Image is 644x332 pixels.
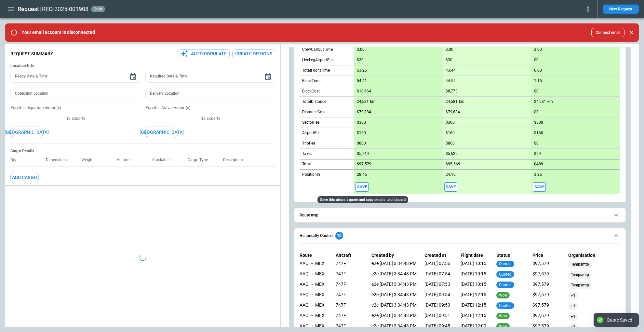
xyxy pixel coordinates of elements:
[461,313,489,321] div: [DATE] 12:15
[446,68,456,73] p: 43:44
[532,292,560,300] div: $97,579
[371,323,417,331] div: e2e [DATE] 3:34:43 PM
[10,172,39,183] button: Add Cargo
[336,253,364,258] p: Aircraft
[424,253,452,258] p: Created at
[446,131,455,135] p: $160
[357,99,369,104] p: 24,581
[302,162,311,166] h6: Total
[336,323,364,331] div: 747F
[117,158,136,162] p: Volume
[302,68,330,73] p: TotalFlightTime
[335,232,343,240] div: 10
[496,253,524,258] p: Status
[446,58,452,62] p: $30
[534,151,541,156] p: $29
[232,49,275,58] button: Create Options
[371,261,417,269] div: e2e [DATE] 3:34:43 PM
[498,293,508,297] span: won
[10,127,43,138] button: [GEOGRAPHIC_DATA]
[10,105,140,111] p: Possible Departure Airport(s)
[300,234,333,238] h6: Historically Quoted
[302,99,326,104] p: TotalDistance
[145,116,275,121] p: No airports
[371,302,417,310] div: e2e [DATE] 3:34:43 PM
[533,182,546,192] button: Save
[532,261,560,269] div: $97,579
[21,30,95,35] p: Your email account is disconnected
[18,5,39,13] h1: Request
[336,292,364,300] div: 747F
[461,271,489,279] div: [DATE] 10:15
[424,261,452,269] div: [DATE] 07:56
[336,282,364,289] div: 747F
[300,208,620,223] button: Route map
[424,302,452,310] div: [DATE] 09:53
[302,130,320,136] p: AirportFee
[534,120,543,125] p: $300
[446,78,456,83] p: 44:59
[302,172,320,177] p: PositionIn
[357,47,365,52] p: 3:00
[532,253,560,258] p: Price
[302,89,320,94] p: BlockCost
[46,158,72,162] p: Dimensions
[534,99,546,104] p: 24,581
[498,262,513,266] span: quoted
[534,68,542,73] p: 0:00
[371,292,417,300] div: e2e [DATE] 3:34:43 PM
[568,304,578,309] span: +1
[302,57,333,63] p: LiveLegAirportFee
[534,47,542,52] p: 3:00
[357,78,367,83] p: 54:41
[302,47,333,52] p: CrewCallOutTime
[357,68,367,73] p: 53:26
[568,325,578,329] span: +1
[357,58,364,62] p: $30
[568,314,578,319] span: +1
[534,162,543,167] p: $489
[446,47,453,52] p: 3:00
[81,158,99,162] p: Weight
[446,89,458,94] p: $8,773
[534,141,539,146] p: $0
[568,272,592,277] span: Tempsmtp
[336,271,364,279] div: 747F
[446,99,458,104] p: 24,581
[10,149,275,154] h6: Cargo Details
[627,28,636,37] button: Close
[357,89,371,94] p: $10,664
[461,253,489,258] p: Flight date
[300,213,318,217] h6: Route map
[534,89,539,94] p: $0
[145,105,275,111] p: Possible Arrival Airport(s)
[92,7,104,11] span: draft
[262,70,275,83] button: Choose date
[534,131,543,135] p: $160
[10,51,53,57] p: Request Summary
[568,262,592,267] span: Tempsmtp
[532,313,560,321] div: $97,579
[357,141,366,146] p: $800
[302,141,315,146] p: TripFee
[336,302,364,310] div: 747F
[371,313,417,321] div: e2e [DATE] 3:34:43 PM
[459,99,464,104] p: km
[145,127,178,138] button: [GEOGRAPHIC_DATA]
[127,70,140,83] button: Choose date
[603,5,639,14] button: New Request
[591,28,624,37] button: Connect email
[317,196,408,203] div: Save this aircraft quote and copy details to clipboard
[424,271,452,279] div: [DATE] 07:54
[461,261,489,269] div: [DATE] 10:15
[357,162,371,167] p: $97,579
[357,120,366,125] p: $300
[498,314,508,318] span: won
[424,313,452,321] div: [DATE] 09:51
[371,271,417,279] div: e2e [DATE] 3:34:43 PM
[568,293,578,298] span: +1
[461,323,489,331] div: [DATE] 12:00
[547,99,553,104] p: km
[300,313,328,321] div: MEX → (positioning) → AAQ → (live) → PEX → (live) → MEX
[42,5,88,13] h2: REQ-2025-001908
